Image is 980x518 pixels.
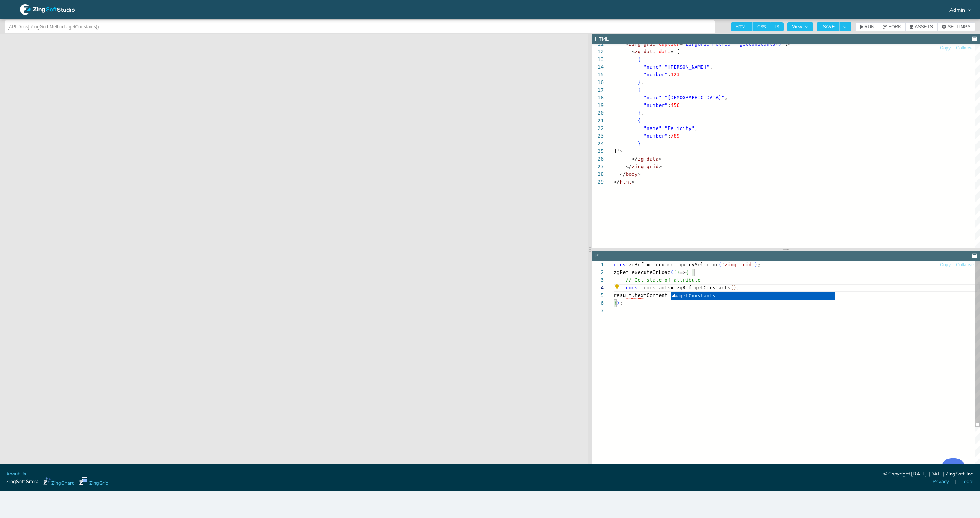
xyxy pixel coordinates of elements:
[592,299,604,307] div: 6
[668,72,671,77] span: :
[823,25,835,29] span: SAVE
[674,269,677,275] span: (
[644,72,668,77] span: "number"
[617,300,620,306] span: )
[665,64,709,70] span: "[PERSON_NAME]"
[948,7,971,12] div: Admin
[592,56,604,63] div: 13
[626,277,701,283] span: // Get state of attribute
[939,44,951,52] button: Copy
[956,46,974,50] span: Collapse
[592,109,604,117] div: 20
[626,171,637,177] span: body
[758,262,761,267] span: ;
[644,95,661,100] span: "name"
[595,252,599,260] div: JS
[730,285,733,290] span: (
[8,21,712,33] input: Untitled Demo
[592,178,604,186] div: 29
[644,64,661,70] span: "name"
[883,470,974,478] div: © Copyright [DATE]-[DATE] ZingSoft, Inc.
[879,22,906,31] button: FORK
[674,49,680,54] span: '[
[629,262,719,267] span: zgRef = document.querySelector
[592,276,604,284] div: 3
[638,87,641,93] span: {
[638,171,641,177] span: >
[668,133,671,139] span: :
[632,49,635,54] span: <
[644,133,668,139] span: "number"
[614,292,707,298] span: result.textContent = attrState;
[947,25,970,29] span: SETTINGS
[949,7,965,13] span: Admin
[592,148,604,155] div: 25
[719,262,722,267] span: (
[755,262,758,267] span: )
[737,285,740,290] span: ;
[686,269,689,275] span: {
[955,44,974,52] button: Collapse
[614,300,617,306] span: }
[787,22,813,31] button: View
[937,22,975,31] button: SETTINGS
[679,293,715,298] span: get
[668,102,671,108] span: :
[665,125,694,131] span: "Felicity"
[592,125,604,132] div: 22
[592,284,604,292] div: 4
[592,94,604,102] div: 18
[864,25,874,29] span: RUN
[731,22,753,31] span: HTML
[889,25,901,29] span: FORK
[722,262,755,267] span: 'zing-grid'
[839,22,851,31] button: Toggle Dropdown
[640,79,644,85] span: ,
[671,269,674,275] span: (
[939,261,951,269] button: Copy
[942,458,965,481] iframe: Help Scout Beacon - Open
[592,117,604,125] div: 21
[592,48,604,56] div: 12
[79,477,108,487] a: ZingGrid
[6,478,38,485] span: ZingSoft Sites:
[770,22,784,31] span: JS
[614,269,671,275] span: zgRef.executeOnLoad
[933,478,949,485] a: Privacy
[592,79,604,86] div: 16
[658,156,661,162] span: >
[661,64,665,70] span: :
[592,132,604,140] div: 23
[955,261,974,269] button: Collapse
[671,49,674,54] span: =
[43,477,73,487] a: ZingChart
[671,102,679,108] span: 456
[658,49,670,54] span: data
[632,156,638,162] span: </
[638,56,641,62] span: {
[694,125,697,131] span: ,
[592,86,604,94] div: 17
[725,95,728,100] span: ,
[638,156,659,162] span: zg-data
[644,125,661,131] span: "name"
[614,262,629,267] span: const
[592,261,604,269] div: 1
[644,285,670,290] span: constants
[940,46,951,50] span: Copy
[940,262,951,267] span: Copy
[658,164,661,169] span: >
[592,155,604,163] div: 26
[632,164,658,169] span: zing-grid
[817,22,839,31] button: SAVE
[592,63,604,71] div: 14
[592,269,604,276] div: 2
[640,110,644,116] span: ,
[638,79,641,85] span: }
[6,470,26,478] a: About Us
[614,148,620,154] span: ]'
[595,36,609,43] div: HTML
[671,285,731,290] span: = zgRef.getConstants
[679,269,686,275] span: =>
[665,95,725,100] span: "[DEMOGRAPHIC_DATA]"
